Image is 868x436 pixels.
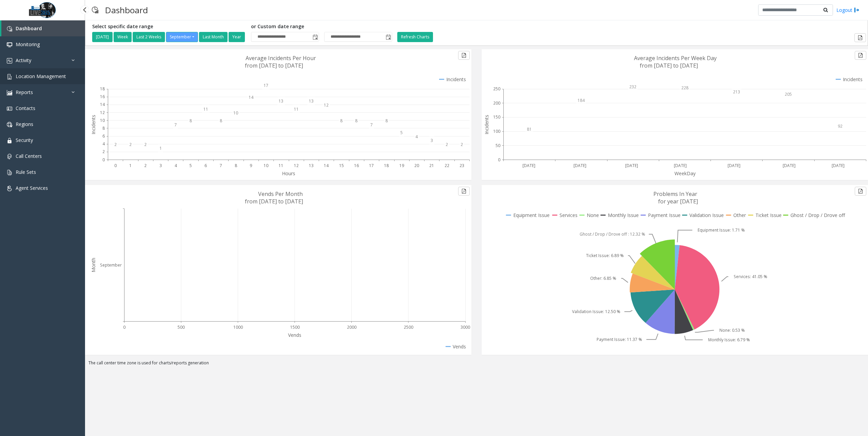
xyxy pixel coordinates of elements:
[838,123,842,129] text: 92
[384,32,392,42] span: Toggle popup
[235,163,237,168] text: 8
[7,90,12,95] img: 'icon'
[414,163,419,168] text: 20
[458,187,470,196] button: Export to pdf
[445,163,449,168] text: 22
[16,89,33,95] span: Reports
[166,32,198,42] button: September
[16,121,33,127] span: Regions
[461,324,470,330] text: 3000
[493,128,500,134] text: 100
[123,324,126,330] text: 0
[189,163,192,168] text: 5
[85,360,868,369] div: The call center time zone is used for charts/reports generation
[279,163,283,168] text: 11
[493,100,500,106] text: 200
[586,253,624,258] text: Ticket Issue: 6.89 %
[92,32,113,42] button: [DATE]
[251,24,392,30] h5: or Custom date range
[100,110,105,115] text: 12
[16,105,35,111] span: Contacts
[728,163,740,168] text: [DATE]
[836,6,859,14] a: Logout
[311,32,319,42] span: Toggle popup
[597,337,642,342] text: Payment Issue: 11.37 %
[460,163,464,168] text: 23
[144,163,147,168] text: 2
[733,89,740,95] text: 213
[783,163,796,168] text: [DATE]
[174,122,177,128] text: 7
[7,138,12,143] img: 'icon'
[16,137,33,143] span: Security
[629,84,636,90] text: 232
[90,258,97,272] text: Month
[7,58,12,63] img: 'icon'
[16,41,40,48] span: Monitoring
[16,153,42,159] span: Call Centers
[245,62,303,69] text: from [DATE] to [DATE]
[102,157,105,163] text: 0
[855,51,866,60] button: Export to pdf
[246,54,316,62] text: Average Incidents Per Hour
[233,324,243,330] text: 1000
[144,142,147,147] text: 2
[92,24,246,30] h5: Select specific date range
[7,106,12,111] img: 'icon'
[340,118,343,124] text: 8
[458,51,470,60] button: Export to pdf
[220,163,222,168] text: 7
[220,118,222,124] text: 8
[527,126,532,132] text: 81
[203,106,208,112] text: 11
[7,186,12,191] img: 'icon'
[229,32,245,42] button: Year
[719,327,745,333] text: None: 0.53 %
[174,163,177,168] text: 4
[431,138,433,143] text: 3
[264,163,268,168] text: 10
[189,118,192,124] text: 8
[369,163,374,168] text: 17
[309,163,314,168] text: 13
[578,97,585,103] text: 184
[708,337,750,343] text: Monthly Issue: 6.79 %
[92,2,98,18] img: pageIcon
[7,74,12,79] img: 'icon'
[397,32,433,42] button: Refresh Charts
[324,163,329,168] text: 14
[7,26,12,32] img: 'icon'
[90,115,97,134] text: Incidents
[133,32,165,42] button: Last 2 Weeks
[625,163,638,168] text: [DATE]
[674,163,687,168] text: [DATE]
[734,274,767,279] text: Services: 41.05 %
[16,169,36,175] span: Rule Sets
[854,6,859,14] img: logout
[7,170,12,175] img: 'icon'
[258,190,303,198] text: Vends Per Month
[580,231,645,237] text: Ghost / Drop / Drove off : 12.32 %
[415,134,418,140] text: 4
[674,170,696,177] text: WeekDay
[250,163,252,168] text: 9
[658,198,698,205] text: for year [DATE]
[16,185,48,191] span: Agent Services
[324,102,329,108] text: 12
[100,94,105,99] text: 16
[16,57,31,63] span: Activity
[832,163,845,168] text: [DATE]
[653,190,697,198] text: Problems In Year
[347,324,356,330] text: 2000
[129,163,132,168] text: 1
[355,118,357,124] text: 8
[384,163,389,168] text: 18
[698,227,745,233] text: Equipment Issue: 1.71 %
[114,32,132,42] button: Week
[400,130,403,135] text: 5
[681,85,688,91] text: 228
[385,118,388,124] text: 8
[7,42,12,48] img: 'icon'
[245,198,303,205] text: from [DATE] to [DATE]
[370,122,373,128] text: 7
